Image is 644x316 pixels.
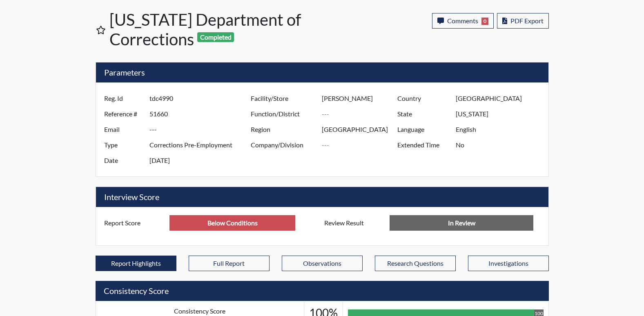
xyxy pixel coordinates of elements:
label: Company/Division [245,137,322,153]
button: Report Highlights [96,256,176,271]
label: Function/District [245,106,322,122]
label: Report Score [98,215,170,231]
label: Type [98,137,149,153]
h5: Interview Score [96,187,548,207]
button: Observations [282,256,363,271]
label: Language [391,122,456,137]
span: PDF Export [510,17,544,24]
input: --- [149,91,253,106]
input: --- [149,122,253,137]
input: --- [149,106,253,122]
input: --- [149,137,253,153]
input: --- [322,106,399,122]
label: Reference # [98,106,149,122]
input: --- [322,137,399,153]
input: --- [456,106,546,122]
h1: [US_STATE] Department of Corrections [109,10,323,49]
button: Full Report [189,256,270,271]
span: 0 [481,18,488,25]
label: Region [245,122,322,137]
span: Completed [197,32,234,42]
input: --- [322,91,399,106]
h5: Consistency Score [96,281,549,301]
label: Facility/Store [245,91,322,106]
h5: Parameters [96,62,548,82]
input: --- [456,122,546,137]
input: --- [169,215,295,231]
span: Comments [447,17,478,24]
input: No Decision [390,215,533,231]
label: Date [98,153,149,168]
label: Review Result [318,215,390,231]
input: --- [456,137,546,153]
input: --- [149,153,253,168]
button: Investigations [468,256,549,271]
label: Country [391,91,456,106]
button: PDF Export [497,13,549,29]
button: Research Questions [375,256,456,271]
input: --- [456,91,546,106]
label: Reg. Id [98,91,149,106]
label: Email [98,122,149,137]
input: --- [322,122,399,137]
button: Comments0 [432,13,494,29]
label: State [391,106,456,122]
label: Extended Time [391,137,456,153]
